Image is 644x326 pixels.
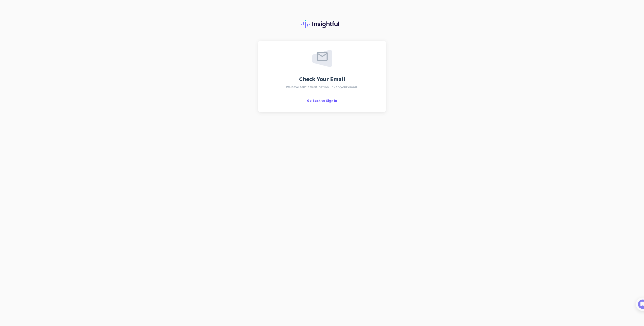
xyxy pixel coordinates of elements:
[286,85,358,89] span: We have sent a verification link to your email.
[312,50,332,67] img: email-sent
[301,20,343,28] img: Insightful
[307,98,337,103] span: Go Back to Sign In
[299,76,345,82] span: Check Your Email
